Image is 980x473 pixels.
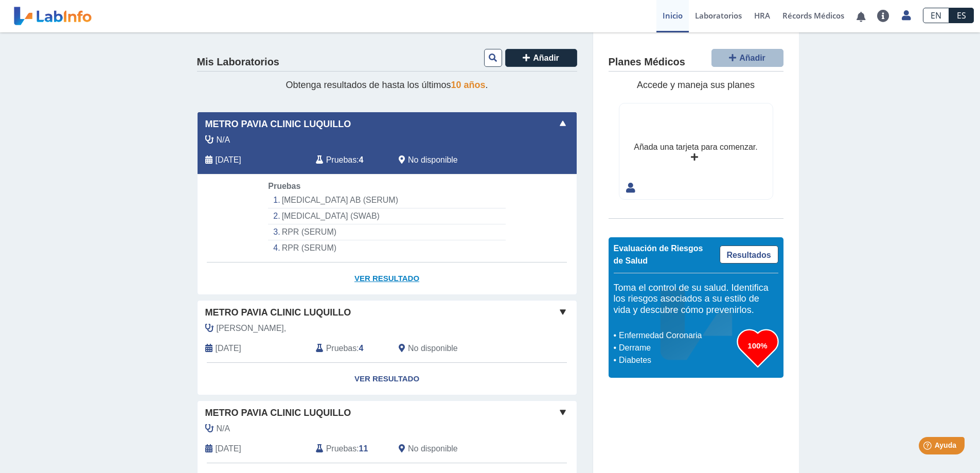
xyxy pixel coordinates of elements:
[408,342,458,355] span: No disponible
[198,262,577,295] a: Ver Resultado
[268,208,505,224] li: [MEDICAL_DATA] (SWAB)
[205,117,351,131] span: Metro Pavia Clinic Luquillo
[609,56,685,68] h4: Planes Médicos
[216,342,241,355] span: 2025-07-25
[359,444,368,453] b: 11
[616,342,737,354] li: Derrame
[737,339,778,352] h3: 100%
[268,182,300,190] span: Pruebas
[451,80,486,90] span: 10 años
[326,342,357,355] span: Pruebas
[949,8,974,23] a: ES
[197,56,279,68] h4: Mis Laboratorios
[720,246,778,264] a: Resultados
[616,354,737,366] li: Diabetes
[308,443,391,455] div: :
[268,240,505,256] li: RPR (SERUM)
[268,224,505,240] li: RPR (SERUM)
[286,80,488,90] span: Obtenga resultados de hasta los últimos .
[634,141,757,153] div: Añada una tarjeta para comenzar.
[359,344,364,353] b: 4
[637,80,755,90] span: Accede y maneja sus planes
[408,443,458,455] span: No disponible
[205,306,351,320] span: Metro Pavia Clinic Luquillo
[217,134,230,146] span: N/A
[205,406,351,420] span: Metro Pavia Clinic Luquillo
[217,322,287,335] span: Jimenez Mejia,
[923,8,949,23] a: EN
[739,54,765,62] span: Añadir
[308,154,391,166] div: :
[216,443,241,455] span: 2025-04-03
[359,155,364,164] b: 4
[217,423,230,435] span: N/A
[505,49,577,67] button: Añadir
[326,443,357,455] span: Pruebas
[614,244,703,265] span: Evaluación de Riesgos de Salud
[888,433,969,462] iframe: Help widget launcher
[614,283,778,316] h5: Toma el control de su salud. Identifica los riesgos asociados a su estilo de vida y descubre cómo...
[754,10,770,21] span: HRA
[408,154,458,166] span: No disponible
[198,363,577,395] a: Ver Resultado
[616,329,737,342] li: Enfermedad Coronaria
[216,154,241,166] span: 2025-10-07
[268,192,505,208] li: [MEDICAL_DATA] AB (SERUM)
[533,54,559,62] span: Añadir
[711,49,783,67] button: Añadir
[308,342,391,355] div: :
[326,154,357,166] span: Pruebas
